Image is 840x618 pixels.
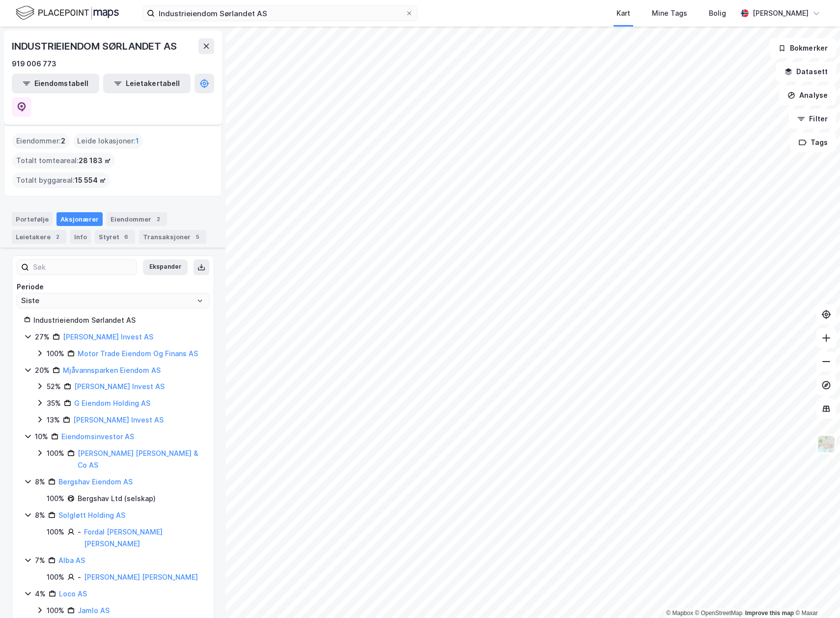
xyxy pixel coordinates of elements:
div: 27% [35,331,50,343]
div: Totalt byggareal : [12,172,110,188]
div: 6 [121,232,131,242]
span: 15 554 ㎡ [75,174,106,186]
div: Industrieiendom Sørlandet AS [33,314,202,326]
a: Fordal [PERSON_NAME] [PERSON_NAME] [84,528,163,548]
div: Bergshav Ltd (selskap) [78,493,156,505]
a: Mjåvannsparken Eiendom AS [63,366,161,374]
button: Ekspander [143,259,188,275]
div: Bolig [709,7,726,19]
button: Eiendomstabell [12,74,99,93]
span: 1 [136,135,139,147]
div: 7% [35,555,45,566]
div: Eiendommer : [12,133,69,149]
div: Mine Tags [652,7,687,19]
button: Datasett [776,62,836,82]
div: 10% [35,431,48,443]
iframe: Chat Widget [791,571,840,618]
div: 919 006 773 [12,58,56,70]
a: Mapbox [666,610,693,617]
input: ClearOpen [17,293,209,308]
a: Jamlo AS [78,606,110,615]
a: OpenStreetMap [695,610,743,617]
div: 100% [47,571,64,583]
button: Leietakertabell [103,74,191,93]
a: Loco AS [59,590,87,598]
div: Portefølje [12,212,53,226]
div: 8% [35,509,45,521]
div: 8% [35,476,45,488]
a: [PERSON_NAME] Invest AS [73,416,164,424]
div: Leietakere [12,230,66,244]
a: Improve this map [745,610,794,617]
div: Kart [616,7,630,19]
button: Open [196,297,204,305]
a: [PERSON_NAME] Invest AS [74,382,165,391]
a: [PERSON_NAME] [PERSON_NAME] & Co AS [78,449,198,469]
button: Filter [789,109,836,129]
span: 28 183 ㎡ [79,155,111,167]
img: Z [817,435,836,453]
div: 100% [47,605,64,617]
div: Info [70,230,91,244]
a: Solgløtt Holding AS [58,511,125,519]
div: Eiendommer [107,212,167,226]
a: Alba AS [58,556,85,564]
div: 2 [153,214,163,224]
div: Totalt tomteareal : [12,153,115,169]
a: Eiendomsinvestor AS [61,432,134,441]
a: [PERSON_NAME] Invest AS [63,333,153,341]
div: Periode [17,281,209,293]
input: Søk [29,260,137,275]
div: 35% [47,397,61,409]
div: 13% [47,414,60,426]
div: 100% [47,348,64,360]
div: [PERSON_NAME] [753,7,809,19]
div: Transaksjoner [139,230,206,244]
div: Leide lokasjoner : [73,133,143,149]
a: Motor Trade Eiendom Og Finans AS [78,349,198,358]
div: 100% [47,493,64,505]
button: Tags [790,133,836,152]
div: 100% [47,448,64,459]
div: Styret [95,230,135,244]
input: Søk på adresse, matrikkel, gårdeiere, leietakere eller personer [155,6,405,21]
div: INDUSTRIEIENDOM SØRLANDET AS [12,38,178,54]
img: logo.f888ab2527a4732fd821a326f86c7f29.svg [16,4,119,22]
div: 2 [53,232,62,242]
div: 100% [47,526,64,538]
span: 2 [61,135,65,147]
div: 4% [35,588,46,600]
a: Bergshav Eiendom AS [58,478,133,486]
button: Analyse [779,85,836,105]
a: [PERSON_NAME] [PERSON_NAME] [84,573,198,581]
a: G Eiendom Holding AS [74,399,150,407]
div: 52% [47,381,61,393]
div: - [78,571,81,583]
button: Bokmerker [770,38,836,58]
div: Aksjonærer [56,212,103,226]
div: - [78,526,81,538]
div: 20% [35,365,50,376]
div: 5 [193,232,202,242]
